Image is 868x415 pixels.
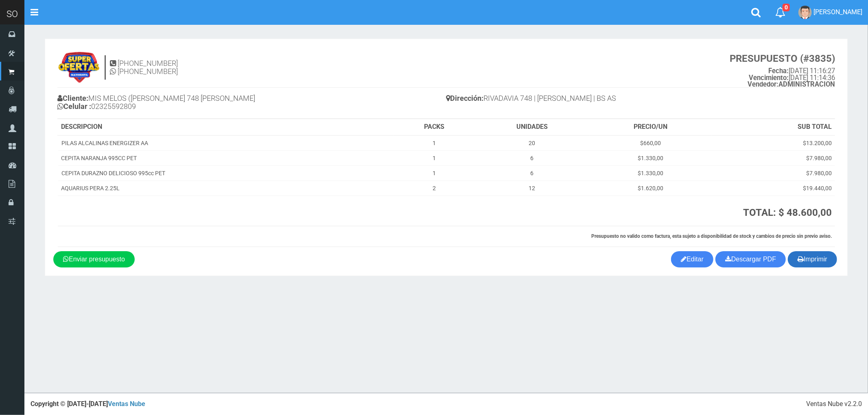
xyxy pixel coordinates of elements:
td: 20 [475,135,590,151]
td: 2 [394,181,475,196]
strong: PRESUPUESTO (#3835) [730,53,835,64]
td: $19.440,00 [712,181,835,196]
td: CEPITA NARANJA 995CC PET [58,151,394,166]
strong: Copyright © [DATE]-[DATE] [31,400,145,408]
strong: TOTAL: $ 48.600,00 [743,207,832,218]
b: Cliente: [57,94,88,102]
div: Ventas Nube v2.2.0 [806,400,862,409]
td: $7.980,00 [712,166,835,181]
td: 12 [475,181,590,196]
strong: Vencimiento: [749,74,789,82]
th: PACKS [394,119,475,135]
strong: Fecha: [768,67,789,75]
td: $7.980,00 [712,151,835,166]
td: 6 [475,166,590,181]
td: $1.330,00 [590,151,712,166]
td: $660,00 [590,135,712,151]
b: ADMINISTRACION [748,80,835,88]
b: Celular : [57,102,91,111]
th: SUB TOTAL [712,119,835,135]
td: 1 [394,166,475,181]
h4: [PHONE_NUMBER] [PHONE_NUMBER] [110,59,178,76]
td: $13.200,00 [712,135,835,151]
a: Descargar PDF [715,251,786,267]
span: [PERSON_NAME] [813,8,862,16]
td: CEPITA DURAZNO DELICIOSO 995cc PET [58,166,394,181]
strong: Presupuesto no valido como factura, esta sujeto a disponibilidad de stock y cambios de precio sin... [591,233,832,239]
small: [DATE] 11:16:27 [DATE] 11:14:36 [730,53,835,88]
img: User Image [798,6,812,19]
td: $1.330,00 [590,166,712,181]
span: Enviar presupuesto [69,256,125,263]
h4: RIVADAVIA 748 | [PERSON_NAME] | BS AS [446,92,835,106]
a: Enviar presupuesto [53,251,135,267]
strong: Vendedor: [748,80,778,88]
b: Dirección: [446,94,484,102]
td: AQUARIUS PERA 2.25L [58,181,394,196]
h4: MIS MELOS ([PERSON_NAME] 748 [PERSON_NAME] 02325592809 [57,92,446,115]
td: 1 [394,135,475,151]
button: Imprimir [788,251,837,267]
th: DESCRIPCION [58,119,394,135]
a: Editar [671,251,713,267]
td: 6 [475,151,590,166]
td: $1.620,00 [590,181,712,196]
td: 1 [394,151,475,166]
th: PRECIO/UN [590,119,712,135]
img: 9k= [57,51,101,84]
a: Ventas Nube [108,400,145,408]
th: UNIDADES [475,119,590,135]
span: 0 [783,4,790,11]
td: PILAS ALCALINAS ENERGIZER AA [58,135,394,151]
